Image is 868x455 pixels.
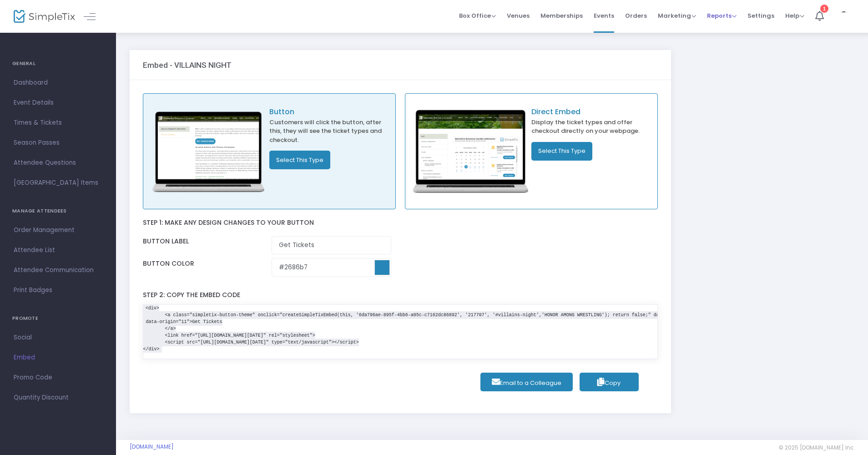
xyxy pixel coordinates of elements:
span: Box Office [459,11,496,20]
input: Enter Button Label [272,236,392,255]
span: Quantity Discount [14,392,102,404]
span: Reports [707,11,737,20]
span: Event Details [14,97,102,109]
span: Times & Tickets [14,117,102,129]
span: Copy [597,379,621,387]
span: Promo Code [14,372,102,384]
span: Embed [14,352,102,364]
button: Select This Type [531,142,592,161]
button: Select This Type [269,151,330,169]
label: Step 1: Make any design changes to your button [143,214,314,233]
span: Email to a Colleague [487,374,566,392]
span: Attendee List [14,244,102,256]
p: Direct Embed [531,106,653,117]
span: Venues [507,4,530,27]
p: Button [269,106,391,117]
h4: GENERAL [12,55,104,73]
label: Button color [143,254,194,273]
span: Orders [625,4,647,27]
span: Events [594,4,614,27]
h4: PROMOTE [12,309,104,328]
span: Marketing [658,11,696,20]
span: Social [14,332,102,344]
span: Order Management [14,224,102,236]
button: Copy [580,373,639,391]
p: Customers will click the button, after this, they will see the ticket types and checkout. [269,118,391,145]
span: © 2025 [DOMAIN_NAME] Inc. [779,444,854,451]
label: Step 2: Copy the embed code [143,286,240,304]
img: direct_embed.png [410,106,531,196]
span: Help [785,11,804,20]
span: Memberships [540,4,583,27]
div: 1 [820,5,828,13]
span: Dashboard [14,77,102,89]
a: Email to a Colleague [480,373,573,391]
label: Button label [143,233,189,251]
span: Print Badges [14,284,102,296]
p: Display the ticket types and offer checkout directly on your webpage. [531,118,653,136]
span: Settings [747,4,774,27]
h3: Embed - VILLAINS NIGHT [143,61,232,70]
h4: MANAGE ATTENDEES [12,202,104,220]
span: Attendee Questions [14,157,102,169]
span: Season Passes [14,137,102,149]
span: Attendee Communication [14,264,102,276]
img: embed_button.png [148,106,269,196]
a: [DOMAIN_NAME] [130,443,174,450]
span: [GEOGRAPHIC_DATA] Items [14,177,102,189]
